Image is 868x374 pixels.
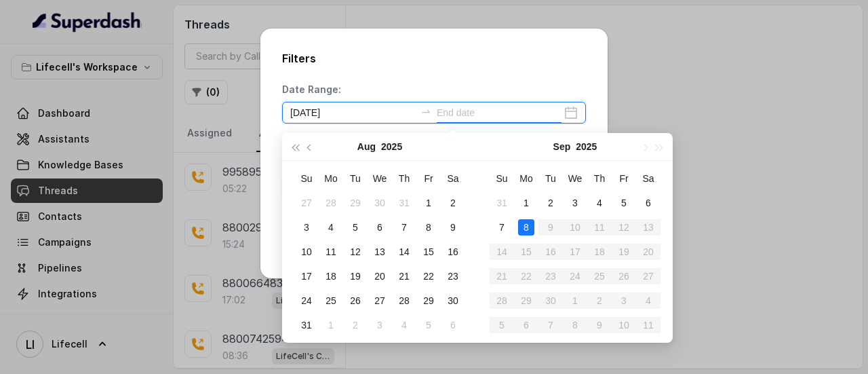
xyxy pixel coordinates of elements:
[347,195,363,211] div: 29
[640,195,656,211] div: 6
[396,195,412,211] div: 31
[298,244,315,260] div: 10
[294,264,319,288] td: 2025-08-17
[420,244,437,260] div: 15
[343,215,368,240] td: 2025-08-05
[298,195,315,211] div: 27
[445,293,461,309] div: 30
[319,166,343,191] th: Mo
[591,195,608,211] div: 4
[343,313,368,337] td: 2025-09-02
[392,166,416,191] th: Th
[587,191,612,215] td: 2025-09-04
[323,219,339,236] div: 4
[587,166,612,191] th: Th
[294,313,319,337] td: 2025-08-31
[392,240,416,264] td: 2025-08-14
[396,293,412,309] div: 28
[416,215,441,240] td: 2025-08-08
[319,215,343,240] td: 2025-08-04
[368,313,392,337] td: 2025-09-03
[538,166,563,191] th: Tu
[420,106,431,117] span: swap-right
[636,166,660,191] th: Sa
[368,240,392,264] td: 2025-08-13
[420,293,437,309] div: 29
[372,317,388,333] div: 3
[490,215,514,240] td: 2025-09-07
[420,195,437,211] div: 1
[396,317,412,333] div: 4
[563,166,587,191] th: We
[416,166,441,191] th: Fr
[538,191,563,215] td: 2025-09-02
[616,195,632,211] div: 5
[343,288,368,313] td: 2025-08-26
[396,268,412,284] div: 21
[368,264,392,288] td: 2025-08-20
[323,195,339,211] div: 28
[319,264,343,288] td: 2025-08-18
[563,191,587,215] td: 2025-09-03
[490,166,514,191] th: Su
[323,268,339,284] div: 18
[490,191,514,215] td: 2025-08-31
[323,317,339,333] div: 1
[319,240,343,264] td: 2025-08-11
[294,166,319,191] th: Su
[392,215,416,240] td: 2025-08-07
[392,191,416,215] td: 2025-07-31
[298,317,315,333] div: 31
[347,293,363,309] div: 26
[347,268,363,284] div: 19
[445,195,461,211] div: 2
[290,105,415,120] input: Start date
[372,268,388,284] div: 20
[441,264,465,288] td: 2025-08-23
[396,244,412,260] div: 14
[420,317,437,333] div: 5
[567,195,583,211] div: 3
[514,166,538,191] th: Mo
[416,191,441,215] td: 2025-08-01
[381,133,402,160] button: 2025
[357,133,376,160] button: Aug
[298,219,315,236] div: 3
[441,288,465,313] td: 2025-08-30
[343,166,368,191] th: Tu
[282,50,586,67] h2: Filters
[445,268,461,284] div: 23
[445,219,461,236] div: 9
[416,240,441,264] td: 2025-08-15
[396,219,412,236] div: 7
[368,215,392,240] td: 2025-08-06
[298,268,315,284] div: 17
[392,264,416,288] td: 2025-08-21
[372,195,388,211] div: 30
[514,191,538,215] td: 2025-09-01
[494,219,510,236] div: 7
[553,133,571,160] button: Sep
[441,240,465,264] td: 2025-08-16
[368,166,392,191] th: We
[636,191,660,215] td: 2025-09-06
[319,191,343,215] td: 2025-07-28
[612,191,636,215] td: 2025-09-05
[372,244,388,260] div: 13
[441,313,465,337] td: 2025-09-06
[368,288,392,313] td: 2025-08-27
[347,219,363,236] div: 5
[323,244,339,260] div: 11
[282,83,341,96] p: Date Range:
[392,313,416,337] td: 2025-09-04
[368,191,392,215] td: 2025-07-30
[392,288,416,313] td: 2025-08-28
[416,264,441,288] td: 2025-08-22
[347,317,363,333] div: 2
[494,195,510,211] div: 31
[420,219,437,236] div: 8
[441,191,465,215] td: 2025-08-02
[294,288,319,313] td: 2025-08-24
[343,264,368,288] td: 2025-08-19
[420,106,431,117] span: to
